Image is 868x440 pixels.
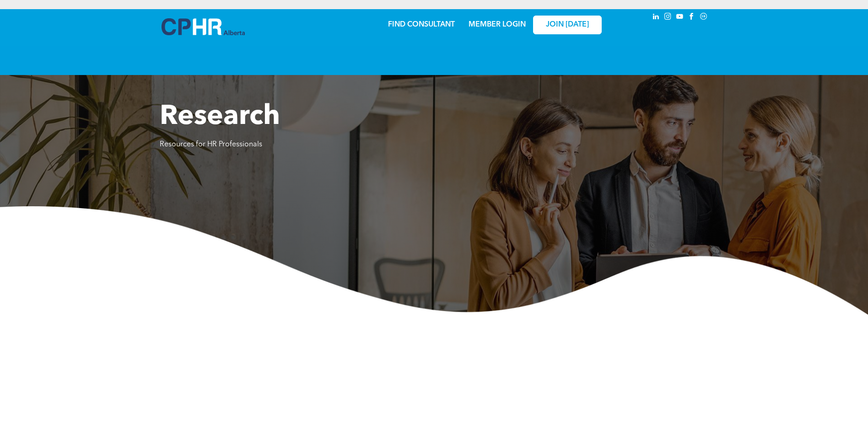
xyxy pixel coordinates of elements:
[699,11,709,24] a: Social network
[160,103,280,131] span: Research
[663,11,673,24] a: instagram
[675,11,685,24] a: youtube
[162,18,245,35] img: A blue and white logo for cp alberta
[533,16,602,34] a: JOIN [DATE]
[687,11,697,24] a: facebook
[651,11,661,24] a: linkedin
[388,21,455,28] a: FIND CONSULTANT
[546,21,589,29] span: JOIN [DATE]
[160,141,262,148] span: Resources for HR Professionals
[469,21,526,28] a: MEMBER LOGIN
